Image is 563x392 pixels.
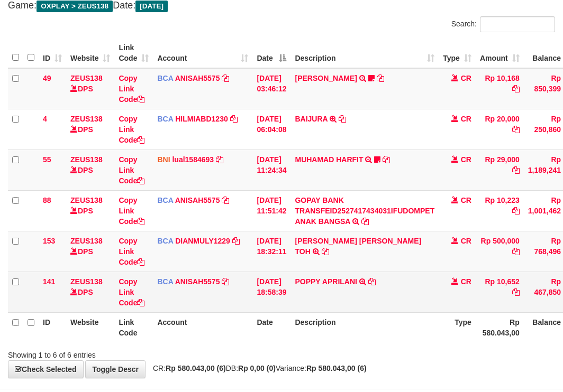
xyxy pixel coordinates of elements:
[295,74,357,82] a: [PERSON_NAME]
[461,155,471,164] span: CR
[252,109,290,150] td: [DATE] 06:04:08
[295,155,363,164] a: MUHAMAD HARFIT
[476,150,524,190] td: Rp 29,000
[43,74,51,82] span: 49
[37,1,113,12] span: OXPLAY > ZEUS138
[439,38,476,68] th: Type: activate to sort column ascending
[43,155,51,164] span: 55
[461,196,471,204] span: CR
[175,196,220,204] a: ANISAH5575
[252,272,290,312] td: [DATE] 18:58:39
[512,288,520,296] a: Copy Rp 10,652 to clipboard
[368,277,376,286] a: Copy POPPY APRILANI to clipboard
[222,74,229,82] a: Copy ANISAH5575 to clipboard
[157,115,173,123] span: BCA
[8,1,555,11] h4: Game: Date:
[66,150,114,190] td: DPS
[476,272,524,312] td: Rp 10,652
[157,237,173,245] span: BCA
[119,74,144,104] a: Copy Link Code
[222,196,229,204] a: Copy ANISAH5575 to clipboard
[66,231,114,272] td: DPS
[252,190,290,231] td: [DATE] 11:51:42
[252,231,290,272] td: [DATE] 18:32:11
[153,38,252,68] th: Account: activate to sort column ascending
[175,237,230,245] a: DIANMULY1229
[135,1,168,12] span: [DATE]
[43,196,51,204] span: 88
[157,196,173,204] span: BCA
[295,115,328,123] a: BAIJURA
[339,115,346,123] a: Copy BAIJURA to clipboard
[119,115,144,144] a: Copy Link Code
[148,364,367,372] span: CR: DB: Variance:
[295,277,357,286] a: POPPY APRILANI
[43,115,47,123] span: 4
[295,237,421,256] a: [PERSON_NAME] [PERSON_NAME] TOH
[119,196,144,226] a: Copy Link Code
[216,155,223,164] a: Copy lual1584693 to clipboard
[238,364,276,372] strong: Rp 0,00 (0)
[85,360,146,378] a: Toggle Descr
[119,155,144,185] a: Copy Link Code
[476,109,524,150] td: Rp 20,000
[439,312,476,342] th: Type
[8,346,226,360] div: Showing 1 to 6 of 6 entries
[157,74,173,82] span: BCA
[461,74,471,82] span: CR
[66,312,114,342] th: Website
[512,125,520,134] a: Copy Rp 20,000 to clipboard
[290,38,439,68] th: Description: activate to sort column ascending
[252,312,290,342] th: Date
[157,155,170,164] span: BNI
[377,74,384,82] a: Copy INA PAUJANAH to clipboard
[451,16,555,32] label: Search:
[230,115,238,123] a: Copy HILMIABD1230 to clipboard
[66,109,114,150] td: DPS
[232,237,240,245] a: Copy DIANMULY1229 to clipboard
[222,277,229,286] a: Copy ANISAH5575 to clipboard
[114,38,153,68] th: Link Code: activate to sort column ascending
[119,277,144,307] a: Copy Link Code
[8,360,84,378] a: Check Selected
[461,237,471,245] span: CR
[512,207,520,215] a: Copy Rp 10,223 to clipboard
[361,217,369,226] a: Copy GOPAY BANK TRANSFEID2527417434031IFUDOMPET ANAK BANGSA to clipboard
[290,312,439,342] th: Description
[383,155,390,164] a: Copy MUHAMAD HARFIT to clipboard
[322,247,329,256] a: Copy CARINA OCTAVIA TOH to clipboard
[476,231,524,272] td: Rp 500,000
[476,68,524,109] td: Rp 10,168
[306,364,367,372] strong: Rp 580.043,00 (6)
[512,166,520,174] a: Copy Rp 29,000 to clipboard
[476,312,524,342] th: Rp 580.043,00
[70,115,103,123] a: ZEUS138
[39,312,66,342] th: ID
[66,38,114,68] th: Website: activate to sort column ascending
[252,150,290,190] td: [DATE] 11:24:34
[70,277,103,286] a: ZEUS138
[157,277,173,286] span: BCA
[66,68,114,109] td: DPS
[461,115,471,123] span: CR
[172,155,214,164] a: lual1584693
[512,247,520,256] a: Copy Rp 500,000 to clipboard
[476,190,524,231] td: Rp 10,223
[476,38,524,68] th: Amount: activate to sort column ascending
[480,16,555,32] input: Search:
[39,38,66,68] th: ID: activate to sort column ascending
[114,312,153,342] th: Link Code
[70,237,103,245] a: ZEUS138
[252,68,290,109] td: [DATE] 03:46:12
[166,364,226,372] strong: Rp 580.043,00 (6)
[70,74,103,82] a: ZEUS138
[175,115,228,123] a: HILMIABD1230
[70,155,103,164] a: ZEUS138
[153,312,252,342] th: Account
[512,85,520,93] a: Copy Rp 10,168 to clipboard
[295,196,434,226] a: GOPAY BANK TRANSFEID2527417434031IFUDOMPET ANAK BANGSA
[66,272,114,312] td: DPS
[461,277,471,286] span: CR
[175,277,220,286] a: ANISAH5575
[252,38,290,68] th: Date: activate to sort column descending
